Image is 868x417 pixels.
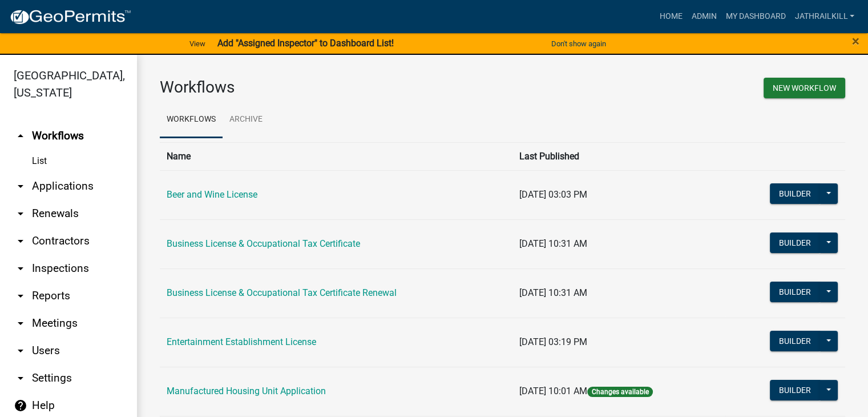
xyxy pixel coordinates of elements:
a: Home [655,6,687,27]
a: View [185,34,210,53]
a: Manufactured Housing Unit Application [167,386,326,396]
a: Workflows [160,102,223,138]
i: arrow_drop_up [14,129,27,143]
strong: Add "Assigned Inspector" to Dashboard List! [217,38,393,49]
button: Builder [770,183,820,204]
button: Close [852,34,859,48]
button: New Workflow [764,78,845,98]
button: Builder [770,331,820,351]
a: My Dashboard [721,6,790,27]
i: arrow_drop_down [14,371,27,385]
i: arrow_drop_down [14,179,27,193]
span: Changes available [587,387,652,397]
span: [DATE] 03:03 PM [519,189,587,200]
button: Builder [770,282,820,302]
i: help [14,399,27,412]
a: Business License & Occupational Tax Certificate Renewal [167,287,397,298]
a: Beer and Wine License [167,189,257,200]
a: Entertainment Establishment License [167,336,316,347]
a: Jathrailkill [790,6,859,27]
span: [DATE] 03:19 PM [519,336,587,347]
i: arrow_drop_down [14,316,27,330]
span: × [852,33,859,49]
h3: Workflows [160,78,494,97]
button: Don't show again [547,34,611,53]
a: Business License & Occupational Tax Certificate [167,238,360,249]
span: [DATE] 10:31 AM [519,287,587,298]
i: arrow_drop_down [14,262,27,275]
i: arrow_drop_down [14,207,27,220]
th: Last Published [512,142,725,170]
button: Builder [770,380,820,400]
th: Name [160,142,512,170]
button: Builder [770,232,820,253]
a: Archive [223,102,269,138]
i: arrow_drop_down [14,289,27,303]
i: arrow_drop_down [14,234,27,248]
span: [DATE] 10:31 AM [519,238,587,249]
a: Admin [687,6,721,27]
i: arrow_drop_down [14,344,27,358]
span: [DATE] 10:01 AM [519,386,587,396]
